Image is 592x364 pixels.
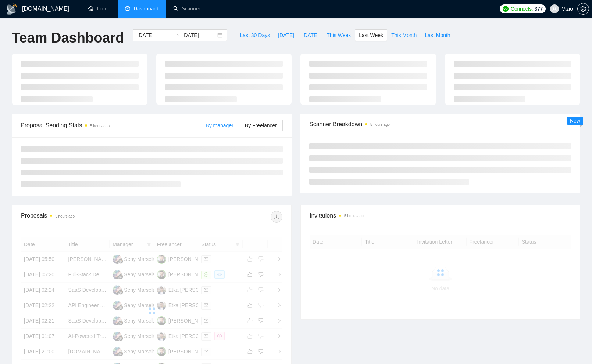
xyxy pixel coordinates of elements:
[206,123,233,128] span: By manager
[359,31,383,39] span: Last Week
[298,29,322,41] button: [DATE]
[125,6,130,11] span: dashboard
[240,31,270,39] span: Last 30 Days
[344,214,364,218] time: 5 hours ago
[137,31,171,39] input: Start date
[534,5,542,13] span: 377
[577,6,589,12] a: setting
[570,118,580,124] span: New
[302,31,318,39] span: [DATE]
[511,5,533,13] span: Connects:
[134,6,158,12] span: Dashboard
[327,31,351,39] span: This Week
[387,29,421,41] button: This Month
[55,214,75,218] time: 5 hours ago
[173,6,200,12] a: searchScanner
[236,29,274,41] button: Last 30 Days
[274,29,298,41] button: [DATE]
[309,120,571,129] span: Scanner Breakdown
[6,3,18,15] img: logo
[182,31,216,39] input: End date
[578,6,589,12] span: setting
[174,32,179,38] span: swap-right
[503,6,509,12] img: upwork-logo.png
[552,6,557,11] span: user
[577,3,589,15] button: setting
[310,211,571,220] span: Invitations
[21,121,200,130] span: Proposal Sending Stats
[12,29,124,47] h1: Team Dashboard
[21,211,152,223] div: Proposals
[88,6,110,12] a: homeHome
[370,123,390,127] time: 5 hours ago
[355,29,387,41] button: Last Week
[245,123,277,128] span: By Freelancer
[391,31,417,39] span: This Month
[425,31,450,39] span: Last Month
[322,29,355,41] button: This Week
[174,32,179,38] span: to
[421,29,454,41] button: Last Month
[90,124,110,128] time: 5 hours ago
[278,31,294,39] span: [DATE]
